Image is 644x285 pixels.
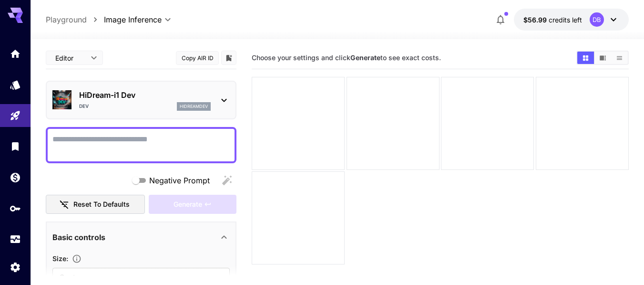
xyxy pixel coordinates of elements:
[10,48,21,60] div: Home
[225,52,233,63] button: Add to library
[46,195,145,214] button: Reset to defaults
[52,254,68,263] span: Size :
[252,53,441,62] span: Choose your settings and click to see exact costs.
[149,175,210,186] span: Negative Prompt
[10,171,21,183] div: Wallet
[577,52,594,64] button: Show images in grid view
[350,53,380,62] b: Generate
[514,9,629,31] button: $56.9857DB
[79,89,211,101] p: HiDream-i1 Dev
[10,79,21,91] div: Models
[52,226,230,249] div: Basic controls
[68,254,85,264] button: Adjust the dimensions of the generated image by specifying its width and height in pixels, or sel...
[46,14,87,25] a: Playground
[79,103,89,110] p: Dev
[176,51,219,65] button: Copy AIR ID
[10,110,21,122] div: Playground
[594,52,611,64] button: Show images in video view
[10,202,21,214] div: API Keys
[46,14,104,25] nav: breadcrumb
[611,52,628,64] button: Show images in list view
[576,51,629,65] div: Show images in grid viewShow images in video viewShow images in list view
[10,140,21,152] div: Library
[104,14,162,25] span: Image Inference
[523,16,549,24] span: $56.99
[52,85,230,115] div: HiDream-i1 DevDevhidreamdev
[590,12,604,27] div: DB
[52,232,105,243] p: Basic controls
[549,16,582,24] span: credits left
[10,261,21,273] div: Settings
[523,15,582,25] div: $56.9857
[180,103,208,110] p: hidreamdev
[55,53,85,63] span: Editor
[10,233,21,245] div: Usage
